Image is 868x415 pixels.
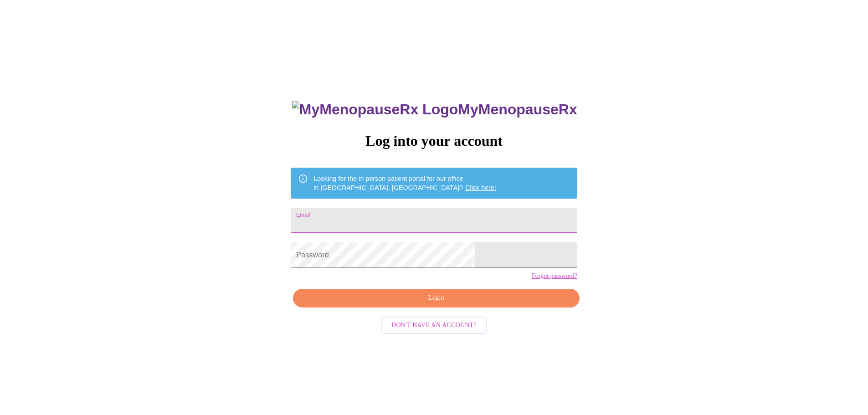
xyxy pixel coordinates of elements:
a: Click here! [465,184,496,191]
h3: MyMenopauseRx [292,101,577,118]
span: Don't have an account? [391,320,477,331]
span: Login [303,292,569,304]
button: Login [293,289,579,307]
a: Forgot password? [532,272,577,280]
div: Looking for the in person patient portal for our office in [GEOGRAPHIC_DATA], [GEOGRAPHIC_DATA]? [313,170,496,196]
img: MyMenopauseRx Logo [292,101,458,118]
a: Don't have an account? [379,321,489,328]
h3: Log into your account [291,133,577,149]
button: Don't have an account? [381,317,487,334]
